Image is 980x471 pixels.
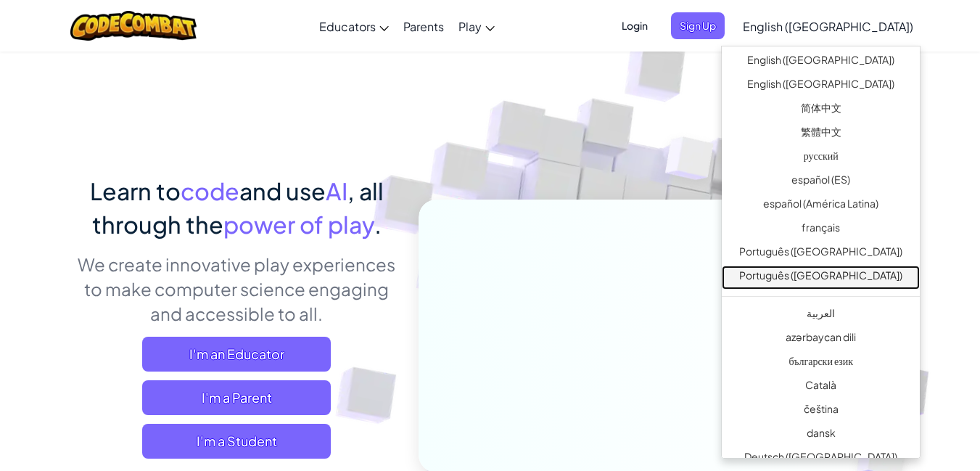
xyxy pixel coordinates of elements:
a: I'm a Parent [142,380,331,415]
a: Català [722,375,920,399]
img: CodeCombat logo [70,11,197,41]
a: 繁體中文 [722,122,920,146]
a: Parents [396,7,451,46]
a: azərbaycan dili [722,327,920,351]
button: Login [613,12,656,39]
a: čeština [722,399,920,423]
a: Play [451,7,502,46]
a: Português ([GEOGRAPHIC_DATA]) [722,266,920,290]
span: code [181,176,239,205]
p: We create innovative play experiences to make computer science engaging and accessible to all. [77,252,397,326]
span: Learn to [90,176,181,205]
a: español (ES) [722,170,920,194]
span: English ([GEOGRAPHIC_DATA]) [743,19,913,34]
a: français [722,218,920,242]
a: български език [722,351,920,375]
button: I'm a Student [142,424,331,459]
img: Overlap cubes [638,108,742,216]
a: Deutsch ([GEOGRAPHIC_DATA]) [722,447,920,471]
a: English ([GEOGRAPHIC_DATA]) [722,74,920,98]
a: dansk [722,423,920,447]
a: العربية [722,303,920,327]
a: 简体中文 [722,98,920,122]
span: and use [239,176,326,205]
button: Sign Up [671,12,725,39]
a: русский [722,146,920,170]
a: Português ([GEOGRAPHIC_DATA]) [722,242,920,266]
a: I'm an Educator [142,337,331,372]
span: Play [458,19,482,34]
span: Educators [319,19,376,34]
span: power of play [223,210,374,239]
span: AI [326,176,347,205]
a: Educators [312,7,396,46]
a: English ([GEOGRAPHIC_DATA]) [722,50,920,74]
a: English ([GEOGRAPHIC_DATA]) [736,7,921,46]
a: español (América Latina) [722,194,920,218]
span: . [374,210,382,239]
